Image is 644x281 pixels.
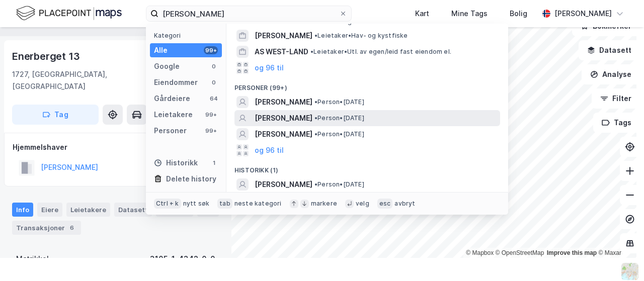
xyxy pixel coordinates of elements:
[234,200,282,208] div: neste kategori
[255,30,312,42] span: [PERSON_NAME]
[255,178,312,191] span: [PERSON_NAME]
[12,48,82,64] div: Enerberget 13
[547,249,597,256] a: Improve this map
[226,76,508,94] div: Personer (99+)
[594,233,644,281] div: Kontrollprogram for chat
[496,249,544,256] a: OpenStreetMap
[314,130,317,138] span: •
[114,203,152,217] div: Datasett
[154,76,198,88] div: Eiendommer
[594,233,644,281] iframe: Chat Widget
[67,223,77,233] div: 6
[415,8,429,20] div: Kart
[210,62,218,70] div: 0
[16,5,122,22] img: logo.f888ab2527a4732fd821a326f86c7f29.svg
[314,98,364,106] span: Person • [DATE]
[154,32,222,39] div: Kategori
[154,92,190,105] div: Gårdeiere
[13,141,219,153] div: Hjemmelshaver
[12,68,162,92] div: 1727, [GEOGRAPHIC_DATA], [GEOGRAPHIC_DATA]
[154,199,181,209] div: Ctrl + k
[204,127,218,135] div: 99+
[451,8,488,20] div: Mine Tags
[183,200,210,208] div: nytt søk
[204,111,218,119] div: 99+
[314,32,408,40] span: Leietaker • Hav- og kystfiske
[314,180,317,188] span: •
[579,40,640,60] button: Datasett
[255,144,284,156] button: og 96 til
[510,8,527,20] div: Bolig
[66,203,110,217] div: Leietakere
[158,6,339,21] input: Søk på adresse, matrikkel, gårdeiere, leietakere eller personer
[154,60,180,72] div: Google
[314,32,317,39] span: •
[210,78,218,86] div: 0
[582,64,640,84] button: Analyse
[255,96,312,108] span: [PERSON_NAME]
[12,203,33,217] div: Info
[210,159,218,167] div: 1
[466,249,494,256] a: Mapbox
[154,157,198,169] div: Historikk
[310,48,313,55] span: •
[255,112,312,124] span: [PERSON_NAME]
[150,253,215,265] div: 3105-1-4342-0-0
[154,44,168,56] div: Alle
[255,46,308,58] span: AS WEST-LAND
[310,48,451,56] span: Leietaker • Utl. av egen/leid fast eiendom el.
[554,8,612,20] div: [PERSON_NAME]
[314,114,364,122] span: Person • [DATE]
[356,200,369,208] div: velg
[314,114,317,122] span: •
[314,180,364,189] span: Person • [DATE]
[593,113,640,133] button: Tags
[226,158,508,176] div: Historikk (1)
[12,105,99,125] button: Tag
[377,199,393,209] div: esc
[154,109,193,121] div: Leietakere
[37,203,62,217] div: Eiere
[154,125,187,137] div: Personer
[311,200,337,208] div: markere
[314,98,317,106] span: •
[255,128,312,140] span: [PERSON_NAME]
[166,173,216,185] div: Delete history
[12,221,81,235] div: Transaksjoner
[314,130,364,138] span: Person • [DATE]
[204,46,218,54] div: 99+
[16,253,49,265] div: Matrikkel
[592,88,640,109] button: Filter
[217,199,232,209] div: tab
[210,95,218,103] div: 64
[394,200,415,208] div: avbryt
[255,62,284,74] button: og 96 til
